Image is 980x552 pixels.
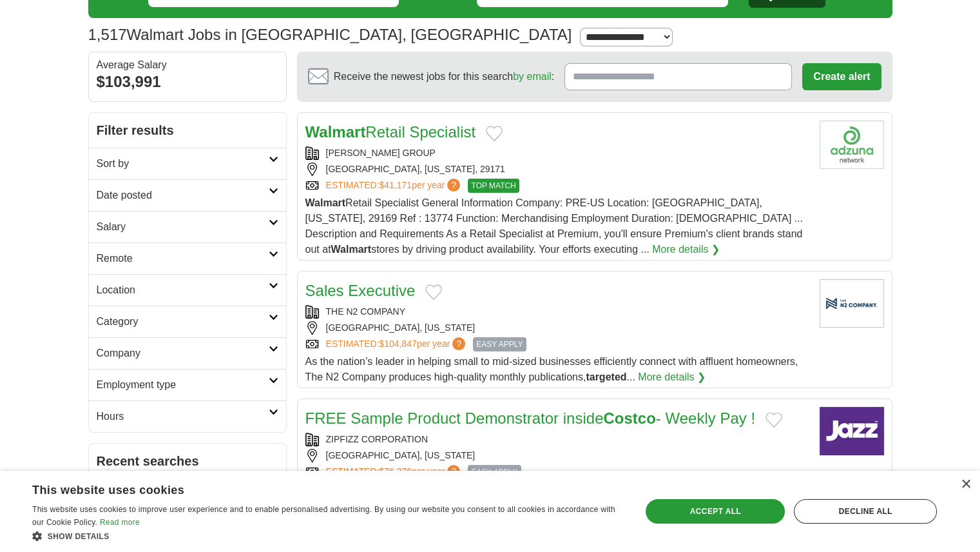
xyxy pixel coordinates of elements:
a: Remote [89,242,286,274]
button: Add to favorite jobs [486,126,503,141]
a: Date posted [89,179,286,211]
span: EASY APPLY [468,465,521,479]
span: Show details [48,532,110,541]
div: [PERSON_NAME] GROUP [305,146,809,160]
strong: Walmart [305,123,366,141]
div: THE N2 COMPANY [305,305,809,319]
div: Decline all [794,499,937,524]
h2: Hours [97,409,269,424]
span: Retail Specialist General Information Company: PRE-US Location: [GEOGRAPHIC_DATA], [US_STATE], 29... [305,197,803,255]
button: Add to favorite jobs [765,412,782,428]
div: [GEOGRAPHIC_DATA], [US_STATE] [305,321,809,335]
a: Read more, opens a new window [100,518,140,527]
a: Category [89,306,286,337]
img: Company logo [820,279,884,328]
span: EASY APPLY [473,337,526,351]
h2: Employment type [97,377,269,393]
a: Company [89,337,286,369]
a: Employment type [89,369,286,400]
h2: Date posted [97,188,269,203]
div: Show details [32,529,623,542]
a: Location [89,274,286,306]
a: by email [513,71,552,82]
div: Close [961,480,970,489]
img: Company logo [820,407,884,455]
h1: Walmart Jobs in [GEOGRAPHIC_DATA], [GEOGRAPHIC_DATA] [88,26,572,43]
span: ? [447,465,460,478]
span: ? [452,337,465,350]
h2: Salary [97,219,269,235]
div: This website uses cookies [32,478,591,498]
div: [GEOGRAPHIC_DATA], [US_STATE] [305,449,809,462]
div: Average Salary [97,60,278,70]
a: ESTIMATED:$104,847per year? [326,337,468,351]
span: This website uses cookies to improve user experience and to enable personalised advertising. By u... [32,505,615,527]
span: TOP MATCH [468,179,519,193]
a: Sort by [89,148,286,179]
div: [GEOGRAPHIC_DATA], [US_STATE], 29171 [305,163,809,176]
h2: Sort by [97,156,269,172]
a: More details ❯ [652,242,720,257]
button: Create alert [802,63,881,90]
h2: Location [97,282,269,298]
strong: Walmart [305,197,346,208]
span: $76,376 [379,466,412,477]
a: Hours [89,400,286,432]
a: More details ❯ [638,370,706,385]
div: Accept all [646,499,785,524]
a: Sales Executive [305,282,416,299]
span: 1,517 [88,23,127,46]
h2: Filter results [89,113,286,148]
a: ESTIMATED:$76,376per year? [326,465,463,479]
strong: targeted [586,371,626,382]
h2: Company [97,346,269,361]
div: ZIPFIZZ CORPORATION [305,433,809,446]
div: $103,991 [97,70,278,94]
span: As the nation’s leader in helping small to mid-sized businesses efficiently connect with affluent... [305,356,798,382]
a: Salary [89,211,286,242]
a: FREE Sample Product Demonstrator insideCostco- Weekly Pay ! [305,409,755,427]
span: $41,171 [379,180,412,190]
strong: Walmart [331,244,372,255]
a: WalmartRetail Specialist [305,123,476,141]
strong: Costco [603,409,655,427]
h2: Remote [97,251,269,266]
h2: Category [97,314,269,330]
span: ? [447,179,460,192]
a: ESTIMATED:$41,171per year? [326,179,463,193]
img: Company logo [820,121,884,169]
button: Add to favorite jobs [425,284,442,300]
h2: Recent searches [97,451,278,471]
span: Receive the newest jobs for this search : [334,69,554,84]
span: $104,847 [379,339,416,349]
